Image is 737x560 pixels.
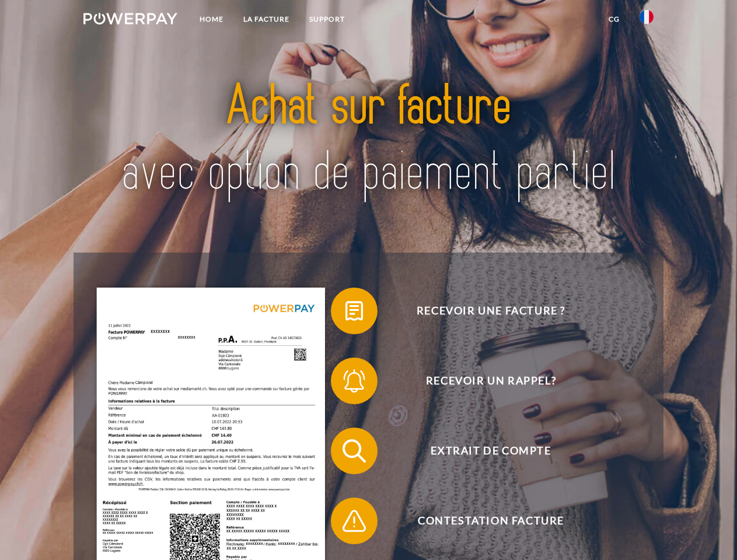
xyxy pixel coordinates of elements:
[599,9,630,30] a: CG
[640,10,654,24] img: fr
[348,428,634,474] span: Extrait de compte
[233,9,299,30] a: LA FACTURE
[331,288,634,334] button: Recevoir une facture ?
[190,9,233,30] a: Home
[340,436,369,466] img: qb_search.svg
[299,9,355,30] a: Support
[340,366,369,395] img: qb_bell.svg
[348,288,634,334] span: Recevoir une facture ?
[331,498,634,544] button: Contestation Facture
[83,13,177,24] img: logo-powerpay-white.svg
[348,358,634,404] span: Recevoir un rappel?
[331,358,634,404] button: Recevoir un rappel?
[331,428,634,474] button: Extrait de compte
[111,56,626,223] img: title-powerpay_fr.svg
[340,296,369,325] img: qb_bill.svg
[348,498,634,544] span: Contestation Facture
[340,506,369,535] img: qb_warning.svg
